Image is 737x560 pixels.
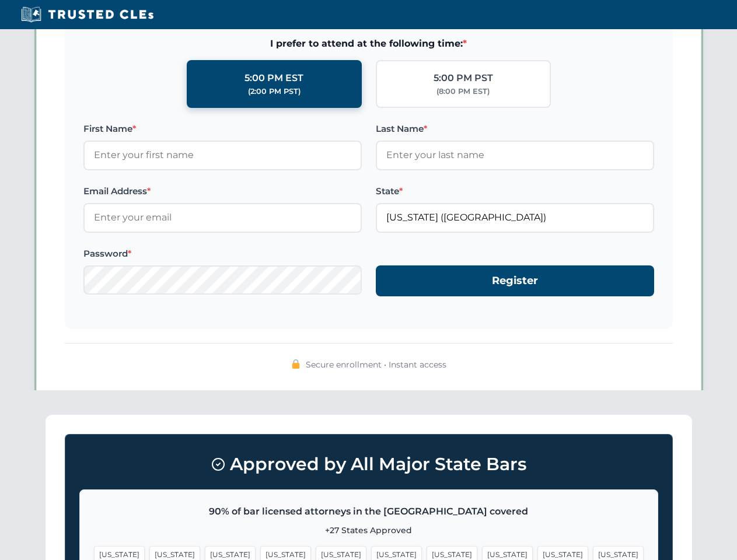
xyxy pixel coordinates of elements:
[306,358,446,371] span: Secure enrollment • Instant access
[434,71,493,86] div: 5:00 PM PST
[94,504,644,519] p: 90% of bar licensed attorneys in the [GEOGRAPHIC_DATA] covered
[83,141,362,170] input: Enter your first name
[291,359,301,369] img: 🔒
[376,184,654,198] label: State
[18,6,157,23] img: Trusted CLEs
[83,36,654,51] span: I prefer to attend at the following time:
[436,86,490,97] div: (8:00 PM EST)
[94,524,644,537] p: +27 States Approved
[376,141,654,170] input: Enter your last name
[376,122,654,136] label: Last Name
[83,184,362,198] label: Email Address
[83,203,362,232] input: Enter your email
[376,265,654,296] button: Register
[244,71,303,86] div: 5:00 PM EST
[83,122,362,136] label: First Name
[79,449,658,480] h3: Approved by All Major State Bars
[376,203,654,232] input: Florida (FL)
[83,247,362,261] label: Password
[248,86,301,97] div: (2:00 PM PST)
